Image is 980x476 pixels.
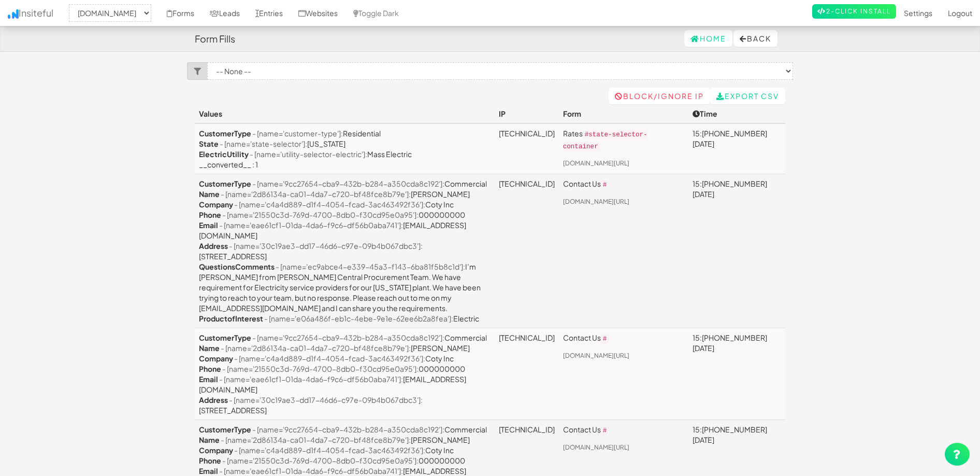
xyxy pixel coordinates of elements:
[495,104,559,123] th: IP
[250,149,367,159] span: - [name='utility-selector-electric']:
[688,123,785,174] td: 15:[PHONE_NUMBER][DATE]
[221,435,411,444] span: - [name='2d86134a-ca01-4da7-c720-bf48fce8b79e']:
[499,333,555,342] a: [TECHNICAL_ID]
[252,179,444,188] span: - [name='9cc27654-cba9-432b-b284-a350cda8c192']:
[601,334,609,344] code: #
[199,466,218,475] a: Email
[222,364,419,373] span: - [name='21550c3d-769d-4700-8db0-f30cd95e0a95']:
[710,88,785,104] a: Export CSV
[229,241,423,250] span: - [name='30c19ae3-dd17-46d6-c97e-09b4b067dbc3']:
[688,328,785,420] td: 15:[PHONE_NUMBER][DATE]
[563,178,685,190] p: Contact Us
[264,314,453,323] span: - [name='e06a486f-eb1c-4ebe-9e1e-62ee6b2a8fea']:
[222,456,419,465] span: - [name='21550c3d-769d-4700-8db0-f30cd95e0a95']:
[559,104,689,123] th: Form
[563,443,629,451] a: [DOMAIN_NAME][URL]
[8,9,19,19] img: icon.png
[276,262,465,271] span: - [name='ec9abce4-e339-45a3-f143-6ba81f5b8c1d']:
[199,445,233,455] a: Company
[199,179,251,188] a: CustomerType
[199,395,228,404] a: Address
[219,374,403,384] span: - [name='eae61cf1-01da-4da6-f9c6-df56b0aba741']:
[234,445,425,455] span: - [name='c4a4d889-d1f4-4054-fcad-3ac463492f36']:
[195,123,495,174] td: Residential [US_STATE] Mass Electric __converted__ : 1
[609,88,710,104] a: Block/Ignore IP
[221,189,411,199] span: - [name='2d86134a-ca01-4da7-c720-bf48fce8b79e']:
[563,352,629,359] a: [DOMAIN_NAME][URL]
[219,220,403,230] span: - [name='eae61cf1-01da-4da6-f9c6-df56b0aba741']:
[199,314,263,323] a: ProductofInterest
[195,174,495,328] td: Commercial [PERSON_NAME] Coty Inc 000000000 [EMAIL_ADDRESS][DOMAIN_NAME] [STREET_ADDRESS] I’m [PE...
[195,34,235,44] h4: Form Fills
[563,159,629,167] a: [DOMAIN_NAME][URL]
[563,128,685,152] p: Rates
[563,198,629,205] a: [DOMAIN_NAME][URL]
[252,129,343,138] span: - [name='customer-type']:
[199,343,220,353] a: Name
[688,104,785,123] th: Time
[219,466,403,475] span: - [name='eae61cf1-01da-4da6-f9c6-df56b0aba741']:
[220,139,307,148] span: - [name='state-selector']:
[199,210,221,219] a: Phone
[222,210,419,219] span: - [name='21550c3d-769d-4700-8db0-f30cd95e0a95']:
[199,149,249,159] a: ElectricUtility
[199,241,228,250] a: Address
[688,174,785,328] td: 15:[PHONE_NUMBER][DATE]
[684,30,732,47] a: Home
[199,425,251,434] a: CustomerType
[199,435,220,444] a: Name
[199,200,233,209] a: Company
[812,4,896,19] a: 2-Click Install
[195,104,495,123] th: Values
[252,333,444,342] span: - [name='9cc27654-cba9-432b-b284-a350cda8c192']:
[563,130,647,151] code: #state-selector-container
[252,425,444,434] span: - [name='9cc27654-cba9-432b-b284-a350cda8c192']:
[234,354,425,363] span: - [name='c4a4d889-d1f4-4054-fcad-3ac463492f36']:
[499,179,555,188] a: [TECHNICAL_ID]
[601,180,609,190] code: #
[733,30,777,47] button: Back
[199,354,233,363] a: Company
[229,395,423,404] span: - [name='30c19ae3-dd17-46d6-c97e-09b4b067dbc3']:
[199,333,251,342] a: CustomerType
[563,332,685,344] p: Contact Us
[199,364,221,373] a: Phone
[199,129,251,138] a: CustomerType
[563,424,685,436] p: Contact Us
[199,139,219,148] a: State
[499,129,555,138] a: [TECHNICAL_ID]
[601,426,609,436] code: #
[199,189,220,199] a: Name
[199,456,221,465] a: Phone
[199,262,275,271] a: QuestionsComments
[221,343,411,353] span: - [name='2d86134a-ca01-4da7-c720-bf48fce8b79e']:
[234,200,425,209] span: - [name='c4a4d889-d1f4-4054-fcad-3ac463492f36']:
[199,374,218,384] a: Email
[199,220,218,230] a: Email
[499,425,555,434] a: [TECHNICAL_ID]
[195,328,495,420] td: Commercial [PERSON_NAME] Coty Inc 000000000 [EMAIL_ADDRESS][DOMAIN_NAME] [STREET_ADDRESS]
